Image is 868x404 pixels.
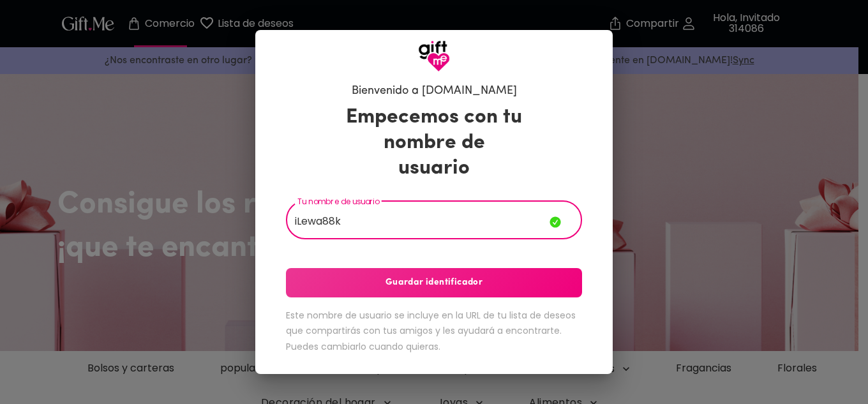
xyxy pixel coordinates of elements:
[286,204,550,239] input: Tu nombre de usuario
[352,86,517,97] font: Bienvenido a [DOMAIN_NAME]
[385,278,483,287] font: Guardar identificador
[418,40,450,72] img: Logotipo de GiftMe
[346,107,522,179] font: Empecemos con tu nombre de usuario
[286,268,582,297] button: Guardar identificador
[286,309,576,353] font: Este nombre de usuario se incluye en la URL de tu lista de deseos que compartirás con tus amigos ...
